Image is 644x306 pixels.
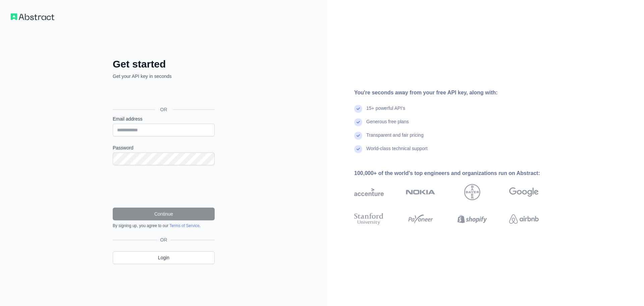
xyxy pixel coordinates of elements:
div: World-class technical support [366,145,428,159]
div: 100,000+ of the world's top engineers and organizations run on Abstract: [354,169,560,177]
img: check mark [354,145,362,153]
img: bayer [464,184,480,200]
label: Password [113,144,215,151]
span: OR [158,236,170,243]
div: Transparent and fair pricing [366,132,424,145]
img: Workflow [11,13,54,20]
img: airbnb [509,212,539,226]
span: OR [155,106,173,113]
img: accenture [354,184,384,200]
div: 15+ powerful API's [366,105,405,118]
button: Continue [113,208,215,220]
img: check mark [354,118,362,126]
a: Login [113,251,215,264]
img: stanford university [354,212,384,226]
a: Terms of Service [169,223,199,228]
img: check mark [354,132,362,140]
img: payoneer [406,212,435,226]
p: Get your API key in seconds [113,73,215,80]
div: You're seconds away from your free API key, along with: [354,89,560,97]
div: By signing up, you agree to our . [113,223,215,228]
iframe: Sign in with Google Button [109,87,217,102]
img: google [509,184,539,200]
h2: Get started [113,58,215,70]
iframe: reCAPTCHA [113,173,215,200]
img: check mark [354,105,362,113]
img: nokia [406,184,435,200]
div: Generous free plans [366,118,409,132]
img: shopify [458,212,487,226]
label: Email address [113,116,215,122]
